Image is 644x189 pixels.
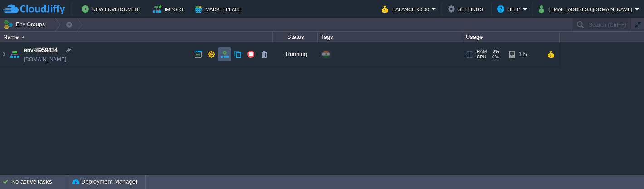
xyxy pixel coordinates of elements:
button: Deployment Manager [72,177,137,186]
div: Running [273,42,318,66]
img: AMDAwAAAACH5BAEAAAAALAAAAAABAAEAAAICRAEAOw== [0,42,8,66]
div: Name [1,32,272,42]
div: Tags [318,32,463,42]
button: Env Groups [3,18,48,31]
img: AMDAwAAAACH5BAEAAAAALAAAAAABAAEAAAICRAEAOw== [21,36,25,38]
button: Balance ₹0.00 [382,4,432,14]
span: 0% [490,54,499,60]
div: Status [273,32,317,42]
div: 1% [509,42,539,66]
span: RAM [477,49,487,54]
a: [DOMAIN_NAME] [24,55,66,64]
button: [EMAIL_ADDRESS][DOMAIN_NAME] [539,4,635,14]
a: env-8959434 [24,46,58,55]
div: Usage [463,32,559,42]
button: Settings [448,4,486,14]
button: Marketplace [195,4,244,14]
div: No active tasks [11,175,68,189]
img: CloudJiffy [3,4,65,15]
span: 0% [490,49,499,54]
button: Import [153,4,187,14]
img: AMDAwAAAACH5BAEAAAAALAAAAAABAAEAAAICRAEAOw== [8,42,21,66]
button: New Environment [82,4,144,14]
span: CPU [477,54,486,60]
button: Help [497,4,523,14]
